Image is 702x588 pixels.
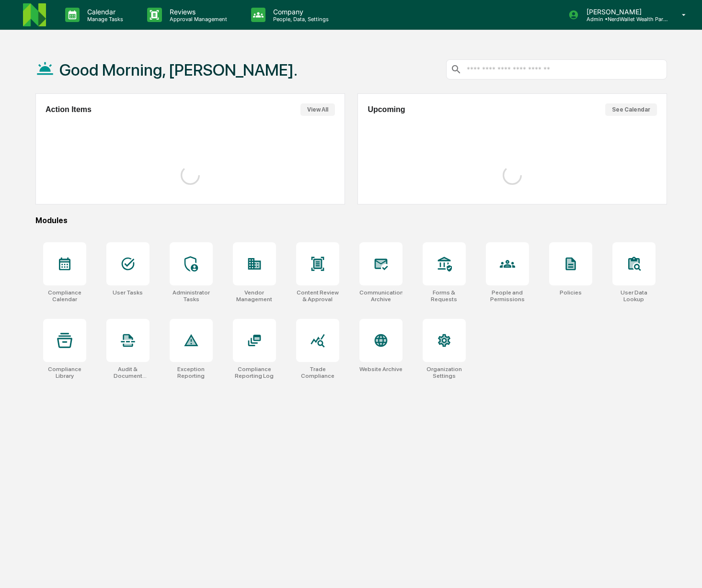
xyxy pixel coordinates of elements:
div: Communications Archive [359,289,403,303]
div: Administrator Tasks [170,289,213,303]
button: View All [300,103,335,116]
div: Forms & Requests [423,289,466,303]
div: Modules [35,216,667,225]
div: Content Review & Approval [296,289,339,303]
div: People and Permissions [486,289,529,303]
h1: Good Morning, [PERSON_NAME]. [59,60,298,79]
div: Policies [560,289,582,296]
p: Company [265,8,334,16]
div: Trade Compliance [296,366,339,379]
p: Manage Tasks [80,16,128,23]
div: Compliance Library [43,366,86,379]
button: See Calendar [605,103,657,116]
img: logo [23,3,46,26]
p: Reviews [162,8,232,16]
div: Exception Reporting [170,366,213,379]
p: People, Data, Settings [265,16,334,23]
div: Compliance Calendar [43,289,86,303]
p: [PERSON_NAME] [579,8,668,16]
div: Organization Settings [423,366,466,379]
div: Compliance Reporting Log [233,366,276,379]
div: User Data Lookup [612,289,656,303]
div: Vendor Management [233,289,276,303]
h2: Upcoming [368,105,405,114]
p: Approval Management [162,16,232,23]
div: Audit & Document Logs [106,366,150,379]
h2: Action Items [46,105,92,114]
p: Calendar [80,8,128,16]
div: User Tasks [113,289,143,296]
p: Admin • NerdWallet Wealth Partners [579,16,668,23]
div: Website Archive [359,366,403,373]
